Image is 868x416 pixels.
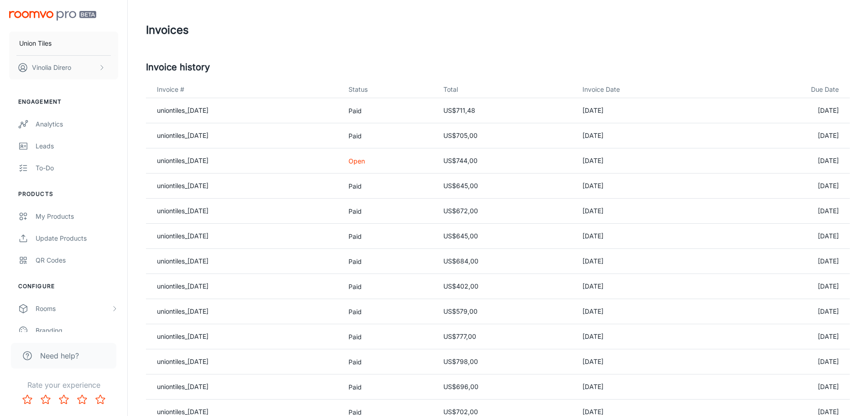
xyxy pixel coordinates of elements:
[436,123,575,148] td: US$705,00
[36,163,118,173] div: To-do
[7,379,120,390] p: Rate your experience
[575,174,721,199] td: [DATE]
[721,249,850,274] td: [DATE]
[348,332,428,342] p: Paid
[348,232,428,241] p: Paid
[157,232,208,240] a: uniontiles_[DATE]
[575,349,721,374] td: [DATE]
[157,207,208,215] a: uniontiles_[DATE]
[575,249,721,274] td: [DATE]
[348,357,428,367] p: Paid
[157,408,208,416] a: uniontiles_[DATE]
[32,63,71,73] p: Vinolia Direro
[19,38,52,48] p: Union Tiles
[436,324,575,349] td: US$777,00
[9,32,118,55] button: Union Tiles
[40,350,79,361] span: Need help?
[348,106,428,116] p: Paid
[721,224,850,249] td: [DATE]
[721,148,850,174] td: [DATE]
[575,274,721,299] td: [DATE]
[348,282,428,291] p: Paid
[575,299,721,324] td: [DATE]
[91,390,109,409] button: Rate 5 star
[348,382,428,392] p: Paid
[436,349,575,374] td: US$798,00
[436,174,575,199] td: US$645,00
[157,307,208,315] a: uniontiles_[DATE]
[436,374,575,400] td: US$696,00
[146,22,189,38] h1: Invoices
[36,233,118,243] div: Update Products
[721,274,850,299] td: [DATE]
[436,148,575,174] td: US$744,00
[436,81,575,98] th: Total
[157,282,208,290] a: uniontiles_[DATE]
[575,324,721,349] td: [DATE]
[36,211,118,221] div: My Products
[55,390,73,409] button: Rate 3 star
[146,81,341,98] th: Invoice #
[721,349,850,374] td: [DATE]
[36,390,55,409] button: Rate 2 star
[436,299,575,324] td: US$579,00
[36,304,111,314] div: Rooms
[18,390,36,409] button: Rate 1 star
[348,307,428,316] p: Paid
[146,60,850,74] h5: Invoice history
[575,81,721,98] th: Invoice Date
[348,206,428,216] p: Paid
[575,98,721,123] td: [DATE]
[348,131,428,141] p: Paid
[9,11,96,21] img: Roomvo PRO Beta
[36,326,118,336] div: Branding
[157,257,208,265] a: uniontiles_[DATE]
[348,156,428,166] p: Open
[721,199,850,224] td: [DATE]
[436,249,575,274] td: US$684,00
[721,299,850,324] td: [DATE]
[348,181,428,191] p: Paid
[9,56,118,79] button: Vinolia Direro
[575,199,721,224] td: [DATE]
[575,123,721,148] td: [DATE]
[348,257,428,266] p: Paid
[721,81,850,98] th: Due Date
[575,374,721,400] td: [DATE]
[157,358,208,365] a: uniontiles_[DATE]
[721,174,850,199] td: [DATE]
[157,383,208,390] a: uniontiles_[DATE]
[575,148,721,174] td: [DATE]
[73,390,91,409] button: Rate 4 star
[36,119,118,129] div: Analytics
[157,106,208,114] a: uniontiles_[DATE]
[157,157,208,164] a: uniontiles_[DATE]
[436,274,575,299] td: US$402,00
[341,81,436,98] th: Status
[436,199,575,224] td: US$672,00
[36,141,118,151] div: Leads
[157,332,208,340] a: uniontiles_[DATE]
[575,224,721,249] td: [DATE]
[436,224,575,249] td: US$645,00
[157,132,208,139] a: uniontiles_[DATE]
[721,98,850,123] td: [DATE]
[721,324,850,349] td: [DATE]
[436,98,575,123] td: US$711,48
[157,182,208,190] a: uniontiles_[DATE]
[721,123,850,148] td: [DATE]
[36,255,118,265] div: QR Codes
[721,374,850,400] td: [DATE]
